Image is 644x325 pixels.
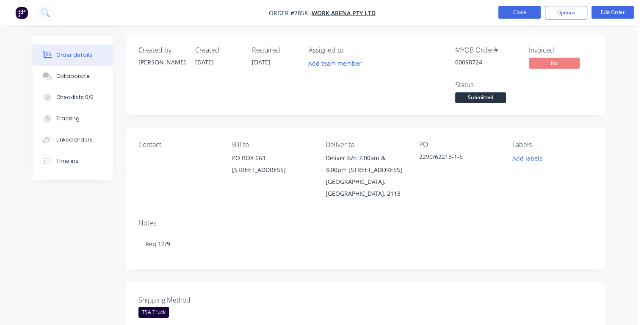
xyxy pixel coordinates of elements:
[232,152,312,164] div: PO BOX 663
[455,92,506,103] span: Submitted
[56,51,92,59] div: Order details
[56,94,94,101] div: Checklists 0/0
[498,6,541,19] button: Close
[312,9,376,17] a: Work Arena Pty Ltd
[232,141,312,149] div: Bill to
[56,136,93,144] div: Linked Orders
[455,81,519,89] div: Status
[326,141,406,149] div: Deliver to
[195,58,214,66] span: [DATE]
[138,231,592,257] div: Req 12/9
[326,152,406,176] div: Deliver b/n 7.00am & 3.00pm [STREET_ADDRESS]
[33,87,113,108] button: Checklists 0/0
[269,9,312,17] span: Order #7858 -
[138,46,185,54] div: Created by
[326,176,406,200] div: [GEOGRAPHIC_DATA], [GEOGRAPHIC_DATA], 2113
[138,295,244,305] label: Shipping Method
[138,141,218,149] div: Contact
[15,6,28,19] img: Factory
[33,66,113,87] button: Collaborate
[56,72,90,80] div: Collaborate
[455,58,519,67] div: 00098724
[56,157,79,165] div: Timeline
[529,46,592,54] div: Invoiced
[304,58,366,69] button: Add team member
[455,92,506,105] button: Submitted
[232,152,312,179] div: PO BOX 663[STREET_ADDRESS]
[419,152,499,164] div: 2290/62213-1-S
[252,58,271,66] span: [DATE]
[591,6,634,19] button: Edit Order
[138,219,592,227] div: Notes
[33,44,113,66] button: Order details
[455,46,519,54] div: MYOB Order #
[33,150,113,172] button: Timeline
[508,152,547,164] button: Add labels
[33,108,113,129] button: Tracking
[195,46,242,54] div: Created
[56,115,80,122] div: Tracking
[33,129,113,150] button: Linked Orders
[138,58,185,67] div: [PERSON_NAME]
[309,46,393,54] div: Assigned to
[529,58,580,68] span: No
[252,46,299,54] div: Required
[545,6,587,19] button: Options
[512,141,592,149] div: Labels
[419,141,499,149] div: PO
[232,164,312,176] div: [STREET_ADDRESS]
[309,58,366,69] button: Add team member
[138,307,169,318] div: TSA Truck
[326,152,406,200] div: Deliver b/n 7.00am & 3.00pm [STREET_ADDRESS][GEOGRAPHIC_DATA], [GEOGRAPHIC_DATA], 2113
